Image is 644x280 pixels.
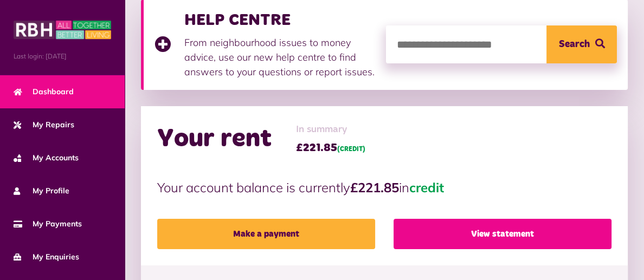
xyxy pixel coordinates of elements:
span: Dashboard [14,86,74,97]
p: Your account balance is currently in [157,178,611,197]
span: My Profile [14,185,69,197]
span: My Repairs [14,119,74,131]
span: credit [409,179,444,196]
span: Last login: [DATE] [14,51,111,61]
button: Search [546,25,617,63]
span: £221.85 [296,140,365,156]
span: My Payments [14,218,82,230]
span: Search [559,25,590,63]
p: From neighbourhood issues to money advice, use our new help centre to find answers to your questi... [184,35,375,79]
span: (CREDIT) [337,146,365,153]
img: MyRBH [14,19,111,41]
span: My Enquiries [14,251,79,263]
a: Make a payment [157,219,375,249]
a: View statement [394,219,611,249]
h2: Your rent [157,123,272,155]
span: My Accounts [14,152,79,164]
h3: HELP CENTRE [184,10,375,30]
strong: £221.85 [350,179,399,196]
span: In summary [296,122,365,137]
